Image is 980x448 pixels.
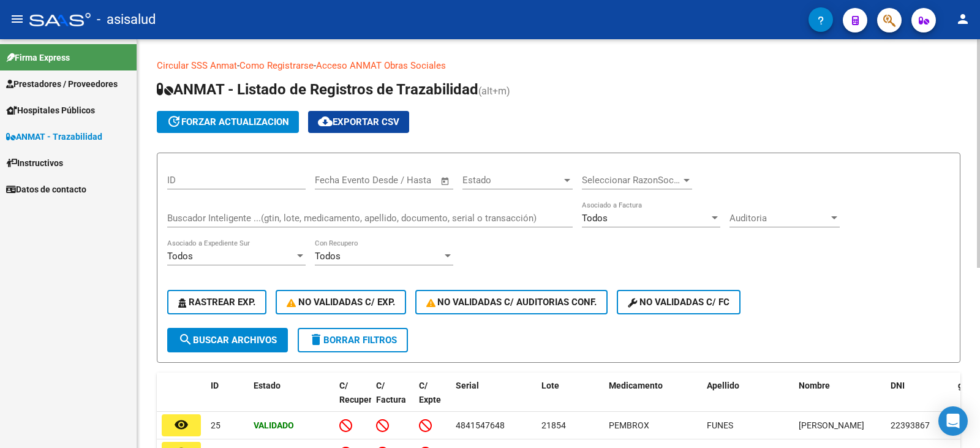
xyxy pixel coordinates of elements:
[254,381,281,390] span: Estado
[309,332,323,347] mat-icon: delete
[609,420,649,430] span: PEMBROX
[287,297,395,308] span: No Validadas c/ Exp.
[315,175,355,186] input: Start date
[446,60,560,71] a: Documentacion trazabilidad
[6,104,95,117] span: Hospitales Públicos
[439,174,453,188] button: Open calendar
[167,114,181,129] mat-icon: update
[462,175,562,186] span: Estado
[206,373,249,427] datatable-header-cell: ID
[6,156,63,170] span: Instructivos
[891,420,930,430] span: 22393867
[6,51,70,64] span: Firma Express
[178,332,193,347] mat-icon: search
[938,406,968,436] div: Open Intercom Messenger
[309,335,397,346] span: Borrar Filtros
[6,130,102,143] span: ANMAT - Trazabilidad
[10,12,24,26] mat-icon: menu
[178,297,255,308] span: Rastrear Exp.
[419,381,441,404] span: C/ Expte
[249,373,334,427] datatable-header-cell: Estado
[6,183,86,196] span: Datos de contacto
[157,60,237,71] a: Circular SSS Anmat
[582,175,681,186] span: Seleccionar RazonSocial
[617,290,741,314] button: No validadas c/ FC
[6,77,118,91] span: Prestadores / Proveedores
[334,373,371,427] datatable-header-cell: C/ Recupero
[167,116,289,127] span: forzar actualizacion
[97,6,156,33] span: - asisalud
[315,251,341,262] span: Todos
[254,420,294,430] strong: Validado
[958,381,973,390] span: gtin
[174,417,189,432] mat-icon: remove_red_eye
[157,81,478,98] span: ANMAT - Listado de Registros de Trazabilidad
[298,328,408,352] button: Borrar Filtros
[707,381,739,390] span: Apellido
[167,251,193,262] span: Todos
[794,373,886,427] datatable-header-cell: Nombre
[604,373,702,427] datatable-header-cell: Medicamento
[157,59,960,72] p: - -
[541,420,566,430] span: 21854
[376,381,406,404] span: C/ Factura
[891,381,905,390] span: DNI
[537,373,604,427] datatable-header-cell: Lote
[157,111,299,133] button: forzar actualizacion
[211,420,221,430] span: 25
[729,213,829,224] span: Auditoria
[478,85,510,97] span: (alt+m)
[609,381,663,390] span: Medicamento
[167,328,288,352] button: Buscar Archivos
[316,60,446,71] a: Acceso ANMAT Obras Sociales
[414,373,451,427] datatable-header-cell: C/ Expte
[456,420,505,430] span: 4841547648
[426,297,597,308] span: No Validadas c/ Auditorias Conf.
[886,373,953,427] datatable-header-cell: DNI
[799,420,864,430] span: [PERSON_NAME]
[178,335,277,346] span: Buscar Archivos
[318,116,399,127] span: Exportar CSV
[702,373,794,427] datatable-header-cell: Apellido
[456,381,479,390] span: Serial
[799,381,830,390] span: Nombre
[308,111,409,133] button: Exportar CSV
[371,373,414,427] datatable-header-cell: C/ Factura
[339,381,377,404] span: C/ Recupero
[366,175,425,186] input: End date
[451,373,537,427] datatable-header-cell: Serial
[956,12,970,26] mat-icon: person
[239,60,314,71] a: Como Registrarse
[415,290,608,314] button: No Validadas c/ Auditorias Conf.
[167,290,266,314] button: Rastrear Exp.
[211,381,219,390] span: ID
[276,290,406,314] button: No Validadas c/ Exp.
[582,213,608,224] span: Todos
[628,297,729,308] span: No validadas c/ FC
[318,114,333,129] mat-icon: cloud_download
[707,420,733,430] span: FUNES
[541,381,559,390] span: Lote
